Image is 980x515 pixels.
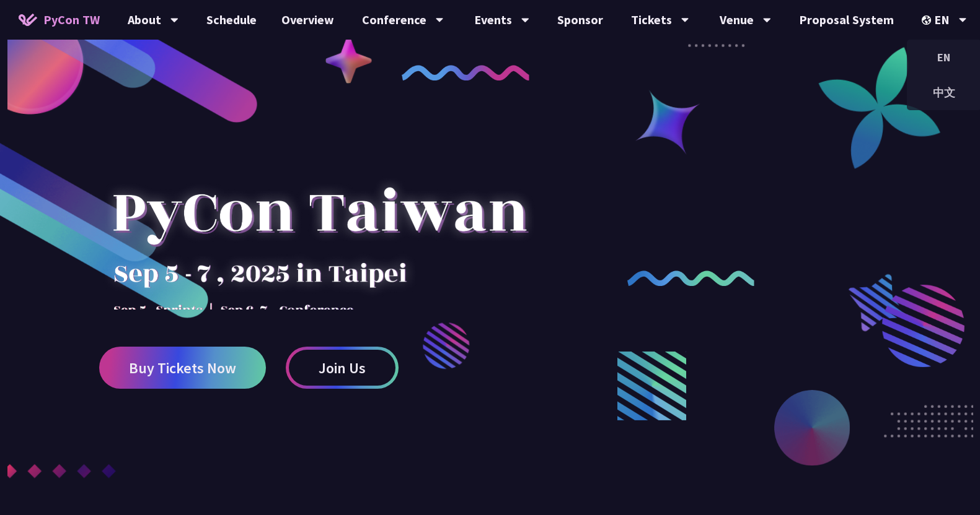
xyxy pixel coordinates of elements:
[319,360,366,376] span: Join Us
[19,14,37,26] img: Home icon of PyCon TW 2025
[286,347,399,389] a: Join Us
[627,270,755,287] img: curly-2.e802c9f.png
[402,65,529,81] img: curly-1.ebdbada.png
[129,360,236,376] span: Buy Tickets Now
[922,15,934,25] img: Locale Icon
[43,11,100,29] span: PyCon TW
[99,347,266,389] a: Buy Tickets Now
[6,4,112,35] a: PyCon TW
